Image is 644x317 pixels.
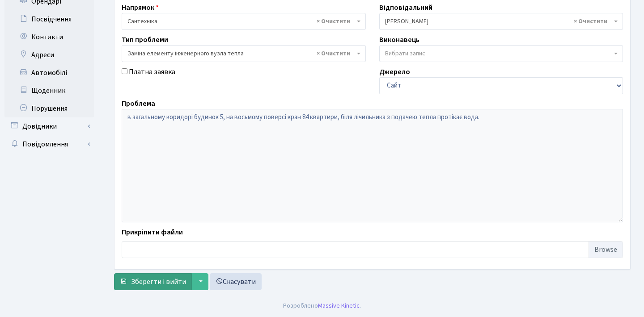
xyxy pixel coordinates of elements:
[4,117,94,135] a: Довідники
[122,2,159,13] label: Напрямок
[385,17,612,26] span: Синельник С.В.
[283,301,361,311] div: Розроблено .
[4,135,94,153] a: Повідомлення
[379,34,419,45] label: Виконавець
[385,49,425,58] span: Вибрати запис
[4,46,94,64] a: Адреси
[4,64,94,82] a: Автомобілі
[210,273,262,290] a: Скасувати
[122,45,366,62] span: Заміна елементу інженерного вузла тепла
[122,227,183,238] label: Прикріпити файли
[317,17,350,26] span: Видалити всі елементи
[131,277,186,287] span: Зберегти і вийти
[379,2,432,13] label: Відповідальний
[122,98,155,109] label: Проблема
[114,273,192,290] button: Зберегти і вийти
[127,17,355,26] span: Сантехніка
[122,34,168,45] label: Тип проблеми
[122,109,623,222] textarea: в загальному коридорі будинок 5, на восьмому поверсі кран 84 квартири, біля лічильника з подачею ...
[4,10,94,28] a: Посвідчення
[127,49,355,58] span: Заміна елементу інженерного вузла тепла
[4,82,94,100] a: Щоденник
[318,301,360,310] a: Massive Kinetic
[122,13,366,30] span: Сантехніка
[317,49,350,58] span: Видалити всі елементи
[574,17,607,26] span: Видалити всі елементи
[129,67,175,77] label: Платна заявка
[4,28,94,46] a: Контакти
[379,13,623,30] span: Синельник С.В.
[379,67,410,77] label: Джерело
[4,100,94,117] a: Порушення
